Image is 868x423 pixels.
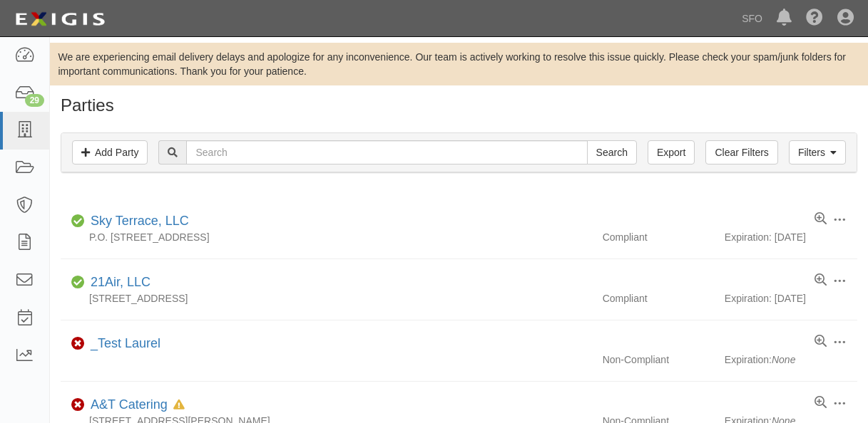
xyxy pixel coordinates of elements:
div: P.O. [STREET_ADDRESS] [61,230,592,244]
div: Expiration: [725,352,857,367]
a: SFO [735,4,770,33]
div: A&T Catering [85,396,185,414]
div: 21Air, LLC [85,273,150,292]
div: We are experiencing email delivery delays and apologize for any inconvenience. Our team is active... [50,50,868,78]
a: _Test Laurel [91,336,160,350]
a: View results summary [815,212,827,226]
a: Add Party [72,140,148,164]
h1: Parties [61,96,857,115]
a: A&T Catering [91,397,168,412]
a: 21Air, LLC [91,275,150,289]
i: Help Center - Complianz [806,10,823,27]
i: In Default since 10/25/2023 [173,400,185,410]
div: [STREET_ADDRESS] [61,291,592,305]
div: Compliant [592,291,725,305]
i: Compliant [71,216,85,226]
i: Non-Compliant [71,339,85,349]
i: Compliant [71,278,85,288]
div: _Test Laurel [85,335,160,353]
div: Compliant [592,230,725,244]
a: View results summary [815,396,827,410]
div: Expiration: [DATE] [725,230,857,244]
div: 29 [25,94,44,107]
div: Sky Terrace, LLC [85,212,189,231]
a: Sky Terrace, LLC [91,214,189,228]
a: View results summary [815,335,827,349]
i: None [772,354,795,365]
a: Export [648,140,695,164]
img: logo-5460c22ac91f19d4615b14bd174203de0afe785f0fc80cf4dbbc73dc1793850b.png [11,6,109,32]
input: Search [587,140,637,164]
div: Non-Compliant [592,352,725,367]
a: Clear Filters [705,140,777,164]
i: Non-Compliant [71,400,85,410]
input: Search [186,140,587,164]
div: Expiration: [DATE] [725,291,857,305]
a: View results summary [815,273,827,288]
a: Filters [789,140,846,164]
